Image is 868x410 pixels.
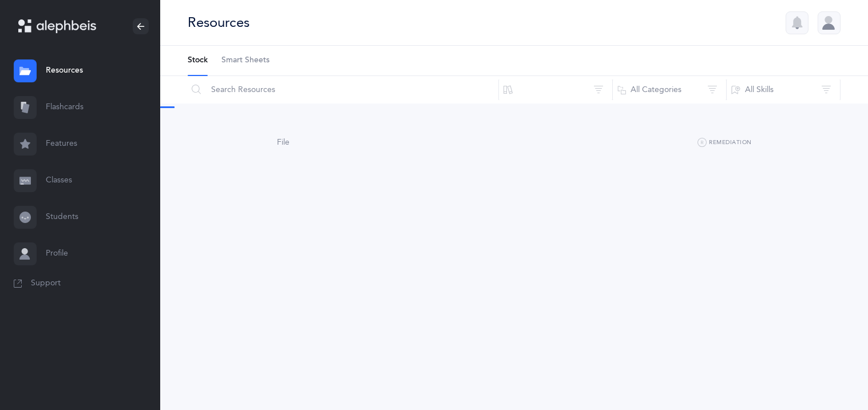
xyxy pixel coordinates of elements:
span: Support [31,278,61,289]
div: Resources [188,13,249,32]
button: All Categories [612,76,727,104]
span: Smart Sheets [221,55,269,66]
button: All Skills [726,76,841,104]
input: Search Resources [187,76,499,104]
span: File [277,138,290,147]
button: Remediation [697,136,752,150]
